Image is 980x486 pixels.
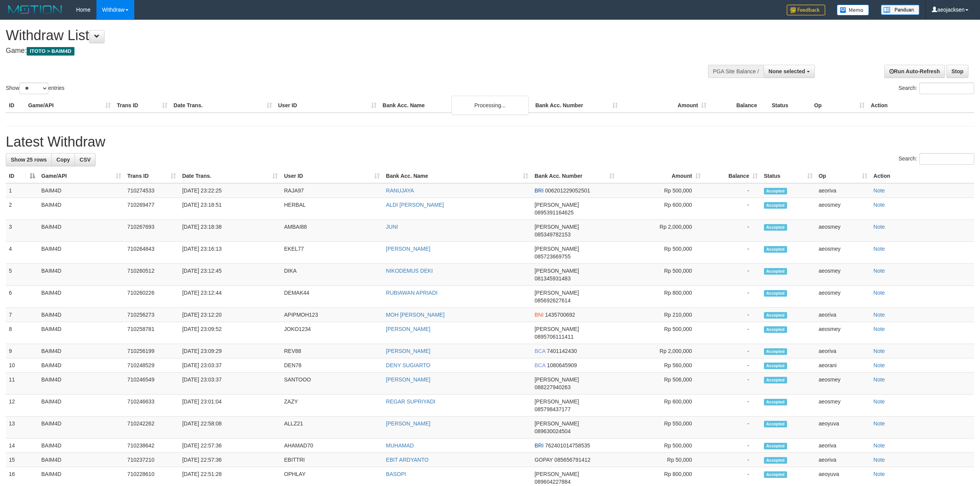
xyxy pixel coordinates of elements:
span: Accepted [764,188,787,194]
span: Copy 081345931483 to clipboard [534,275,570,282]
th: User ID: activate to sort column ascending [281,169,383,183]
td: BAIM4D [38,264,124,286]
td: Rp 500,000 [618,264,704,286]
td: aeosmey [816,242,870,264]
h1: Withdraw List [6,28,645,43]
img: panduan.png [881,5,919,15]
img: Button%20Memo.svg [837,5,869,15]
span: Accepted [764,377,787,383]
td: 710246549 [124,373,179,395]
span: [PERSON_NAME] [534,246,579,252]
td: Rp 600,000 [618,198,704,220]
td: ZAZY [281,395,383,417]
td: - [704,395,761,417]
td: aeoriva [816,453,870,467]
td: [DATE] 23:12:44 [179,286,281,308]
td: - [704,220,761,242]
a: BASOPI [386,471,406,477]
td: Rp 2,000,000 [618,220,704,242]
td: 710258781 [124,322,179,344]
span: Accepted [764,399,787,405]
span: Copy 085798437177 to clipboard [534,406,570,412]
td: [DATE] 23:01:04 [179,395,281,417]
th: Op: activate to sort column ascending [816,169,870,183]
a: Note [874,246,885,252]
td: APIPMOH123 [281,308,383,322]
span: [PERSON_NAME] [534,471,579,477]
th: Op [811,98,868,113]
td: - [704,183,761,198]
td: BAIM4D [38,183,124,198]
span: BCA [534,348,545,354]
th: Action [870,169,974,183]
td: 9 [6,344,38,358]
a: Note [874,471,885,477]
span: Show 25 rows [11,157,47,163]
span: CSV [79,157,91,163]
a: CSV [74,153,96,166]
td: EKEL77 [281,242,383,264]
td: 710237210 [124,453,179,467]
td: aeosmey [816,322,870,344]
span: Copy 085723669755 to clipboard [534,253,570,260]
td: 710274533 [124,183,179,198]
td: - [704,242,761,264]
a: MOH [PERSON_NAME] [386,312,444,318]
td: [DATE] 23:22:25 [179,183,281,198]
a: Note [874,420,885,427]
td: - [704,308,761,322]
td: [DATE] 23:09:29 [179,344,281,358]
span: [PERSON_NAME] [534,290,579,296]
td: BAIM4D [38,220,124,242]
span: Accepted [764,363,787,369]
td: DEN78 [281,358,383,373]
td: [DATE] 22:57:36 [179,439,281,453]
span: Copy 006201229052501 to clipboard [545,187,590,194]
td: BAIM4D [38,308,124,322]
a: JUNI [386,224,398,230]
td: - [704,417,761,439]
a: REGAR SUPRIYADI [386,398,435,405]
td: aeosmey [816,395,870,417]
a: [PERSON_NAME] [386,246,430,252]
td: aeosmey [816,373,870,395]
td: [DATE] 22:58:08 [179,417,281,439]
td: aeorani [816,358,870,373]
th: User ID [275,98,380,113]
td: 710260226 [124,286,179,308]
td: Rp 500,000 [618,183,704,198]
td: Rp 50,000 [618,453,704,467]
td: 710248529 [124,358,179,373]
span: [PERSON_NAME] [534,420,579,427]
td: ALLZ21 [281,417,383,439]
td: BAIM4D [38,286,124,308]
span: GOPAY [534,457,553,463]
td: 710246633 [124,395,179,417]
th: Date Trans.: activate to sort column ascending [179,169,281,183]
span: Accepted [764,326,787,333]
span: [PERSON_NAME] [534,268,579,274]
h1: Latest Withdraw [6,134,974,150]
td: 3 [6,220,38,242]
span: Copy 0895706111411 to clipboard [534,334,573,340]
th: Game/API: activate to sort column ascending [38,169,124,183]
td: BAIM4D [38,242,124,264]
span: Copy 085692627614 to clipboard [534,297,570,304]
a: Note [874,457,885,463]
td: - [704,453,761,467]
span: Accepted [764,246,787,253]
a: Note [874,326,885,332]
span: [PERSON_NAME] [534,376,579,383]
span: Accepted [764,312,787,319]
th: Balance [710,98,769,113]
td: 710260512 [124,264,179,286]
td: Rp 500,000 [618,242,704,264]
td: aeoriva [816,183,870,198]
td: 8 [6,322,38,344]
span: Copy 085349782153 to clipboard [534,231,570,238]
td: - [704,373,761,395]
td: [DATE] 23:18:51 [179,198,281,220]
label: Search: [899,153,974,165]
td: EBITTRI [281,453,383,467]
span: Copy 088227940263 to clipboard [534,384,570,390]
